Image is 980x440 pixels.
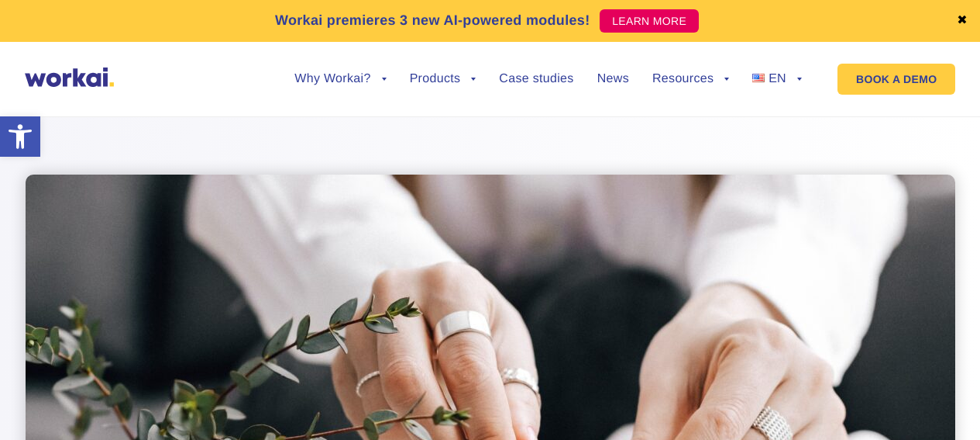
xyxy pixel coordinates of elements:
[652,73,729,85] a: Resources
[410,73,476,85] a: Products
[597,73,629,85] a: News
[275,10,590,31] p: Workai premieres 3 new AI-powered modules!
[752,73,802,85] a: EN
[837,64,955,95] a: BOOK A DEMO
[957,15,968,27] a: ✖
[769,72,786,85] span: EN
[600,9,699,33] a: LEARN MORE
[294,73,386,85] a: Why Workai?
[499,73,573,85] a: Case studies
